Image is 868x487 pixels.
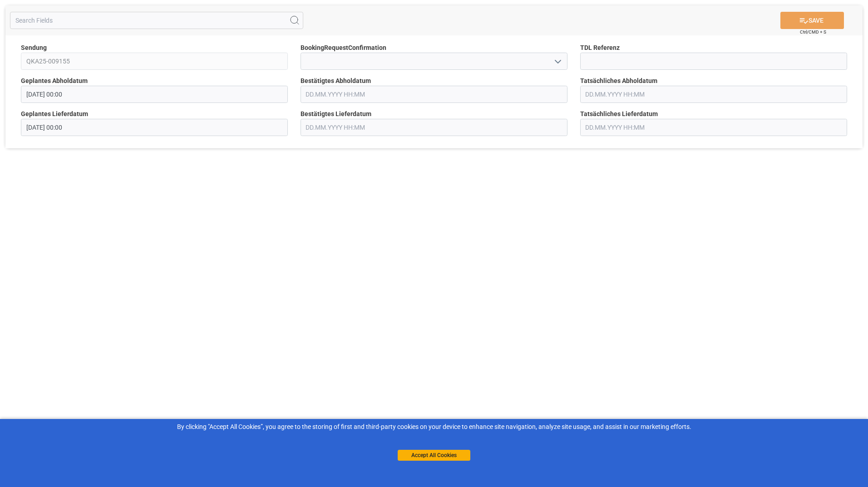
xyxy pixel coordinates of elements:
[21,109,88,119] span: Geplantes Lieferdatum
[580,43,620,53] span: TDL Referenz
[800,29,826,35] span: Ctrl/CMD + S
[550,54,564,68] button: open menu
[21,119,288,136] input: DD.MM.YYYY HH:MM
[21,86,288,103] input: DD.MM.YYYY HH:MM
[301,43,386,53] span: BookingRequestConfirmation
[21,43,47,53] span: Sendung
[301,86,567,103] input: DD.MM.YYYY HH:MM
[580,76,657,86] span: Tatsächliches Abholdatum
[301,109,371,119] span: Bestätigtes Lieferdatum
[580,86,847,103] input: DD.MM.YYYY HH:MM
[301,76,371,86] span: Bestätigtes Abholdatum
[301,119,567,136] input: DD.MM.YYYY HH:MM
[21,76,88,86] span: Geplantes Abholdatum
[398,450,470,461] button: Accept All Cookies
[10,12,303,29] input: Search Fields
[580,119,847,136] input: DD.MM.YYYY HH:MM
[6,422,862,432] div: By clicking "Accept All Cookies”, you agree to the storing of first and third-party cookies on yo...
[780,12,844,29] button: SAVE
[580,109,658,119] span: Tatsächliches Lieferdatum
